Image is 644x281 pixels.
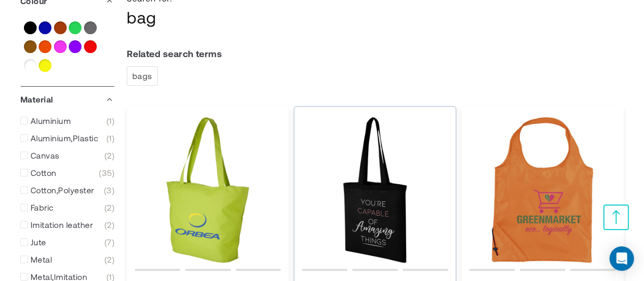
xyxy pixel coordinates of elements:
[609,246,634,271] div: Open Intercom Messenger
[20,220,115,230] a: Imitation leather 2
[104,150,115,161] span: 2
[20,150,115,161] a: Canvas 2
[31,116,71,126] span: Aluminium
[31,168,57,178] span: Cotton
[106,116,115,126] span: 1
[302,117,448,263] img: Carolina Custom Cotton Tote Bag
[104,220,115,230] span: 2
[104,202,115,213] span: 2
[24,40,37,53] a: Natural
[84,21,97,34] a: Grey
[69,40,81,53] a: Purple
[469,117,615,263] img: Bungalow foldable tote bag 7L
[31,133,98,143] span: Aluminium,Plastic
[99,168,115,178] span: 35
[31,254,52,265] span: Metal
[39,59,51,72] a: Yellow
[39,40,51,53] a: Orange
[127,66,158,86] a: bags
[106,133,115,143] span: 1
[31,220,93,230] span: Imitation leather
[20,202,115,213] a: Fabric 2
[54,40,67,53] a: Pink
[20,87,115,112] div: Material
[135,117,281,263] img: Panama zippered tote bag 20L
[31,150,60,161] span: Canvas
[104,237,115,247] span: 7
[20,133,115,143] a: Aluminium,Plastic 1
[20,237,115,247] a: Jute 7
[84,40,97,53] a: Red
[104,185,115,195] span: 3
[127,48,624,59] dt: Related search terms
[31,237,46,247] span: Jute
[69,21,81,34] a: Green
[104,254,115,265] span: 2
[54,21,67,34] a: Brown
[20,168,115,178] a: Cotton 35
[31,185,94,195] span: Cotton,Polyester
[24,21,37,34] a: Black
[20,254,115,265] a: Metal 2
[31,202,54,213] span: Fabric
[24,59,37,72] a: White
[20,116,115,126] a: Aluminium 1
[20,185,115,195] a: Cotton,Polyester 3
[39,21,51,34] a: Blue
